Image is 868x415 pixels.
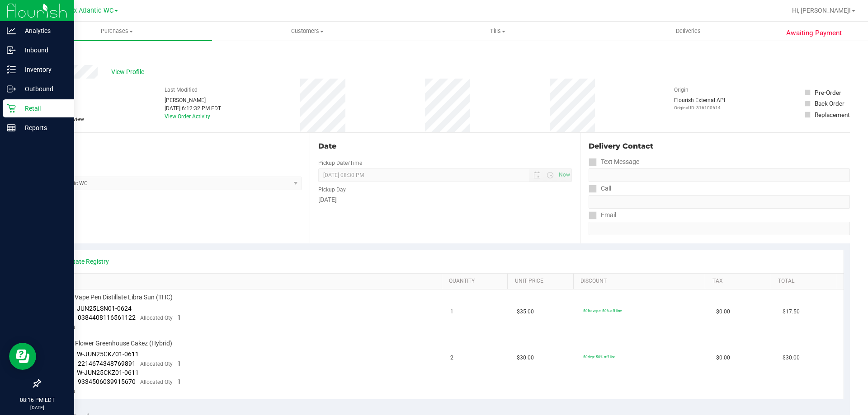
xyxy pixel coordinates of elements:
[712,278,768,285] a: Tax
[449,278,504,285] a: Quantity
[716,308,730,316] span: $0.00
[593,22,783,41] a: Deliveries
[403,27,592,35] span: Tills
[589,182,611,195] label: Call
[589,209,616,222] label: Email
[78,360,136,367] span: 2214674348769891
[783,354,800,362] span: $30.00
[583,308,622,313] span: 50ftdvape: 50% off line
[589,195,850,209] input: Format: (999) 999-9999
[212,22,402,41] a: Customers
[402,22,593,41] a: Tills
[177,360,181,367] span: 1
[7,65,16,74] inline-svg: Inventory
[22,27,212,35] span: Purchases
[674,86,689,94] label: Origin
[664,27,713,35] span: Deliveries
[792,7,851,14] span: Hi, [PERSON_NAME]!
[77,305,132,312] span: JUN25LSN01-0624
[16,64,70,75] p: Inventory
[53,278,438,285] a: SKU
[40,141,302,152] div: Location
[165,104,221,112] div: [DATE] 6:12:32 PM EDT
[778,278,833,285] a: Total
[580,278,702,285] a: Discount
[212,27,402,35] span: Customers
[517,308,534,316] span: $35.00
[7,123,16,132] inline-svg: Reports
[7,46,16,55] inline-svg: Inbound
[140,315,173,321] span: Allocated Qty
[22,22,212,41] a: Purchases
[4,396,70,404] p: 08:16 PM EDT
[318,141,571,152] div: Date
[77,369,139,376] span: W-JUN25CKZ01-0611
[52,339,172,348] span: FD 3.5g Flower Greenhouse Cakez (Hybrid)
[583,354,615,359] span: 50dep: 50% off line
[140,379,173,385] span: Allocated Qty
[77,350,139,358] span: W-JUN25CKZ01-0611
[674,96,725,111] div: Flourish External API
[4,404,70,411] p: [DATE]
[78,314,136,321] span: 0384408116561122
[318,195,571,205] div: [DATE]
[7,104,16,113] inline-svg: Retail
[16,45,70,56] p: Inbound
[111,67,147,77] span: View Profile
[140,361,173,367] span: Allocated Qty
[515,278,570,285] a: Unit Price
[318,186,346,194] label: Pickup Day
[517,354,534,362] span: $30.00
[450,308,453,316] span: 1
[177,378,181,385] span: 1
[589,141,850,152] div: Delivery Contact
[815,110,849,119] div: Replacement
[318,159,362,167] label: Pickup Date/Time
[165,96,221,104] div: [PERSON_NAME]
[7,26,16,35] inline-svg: Analytics
[783,308,800,316] span: $17.50
[165,86,198,94] label: Last Modified
[66,7,113,14] span: Jax Atlantic WC
[55,257,109,266] a: View State Registry
[450,354,453,362] span: 2
[815,99,844,108] div: Back Order
[7,84,16,93] inline-svg: Outbound
[165,113,210,120] a: View Order Activity
[177,314,181,321] span: 1
[16,122,70,133] p: Reports
[589,155,639,168] label: Text Message
[16,25,70,36] p: Analytics
[9,343,36,370] iframe: Resource center
[78,378,136,385] span: 9334506039915670
[716,354,730,362] span: $0.00
[674,104,725,111] p: Original ID: 316100614
[589,168,850,182] input: Format: (999) 999-9999
[52,293,173,302] span: FT 0.3g Vape Pen Distillate Libra Sun (THC)
[16,103,70,114] p: Retail
[815,88,841,97] div: Pre-Order
[16,84,70,94] p: Outbound
[786,28,842,38] span: Awaiting Payment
